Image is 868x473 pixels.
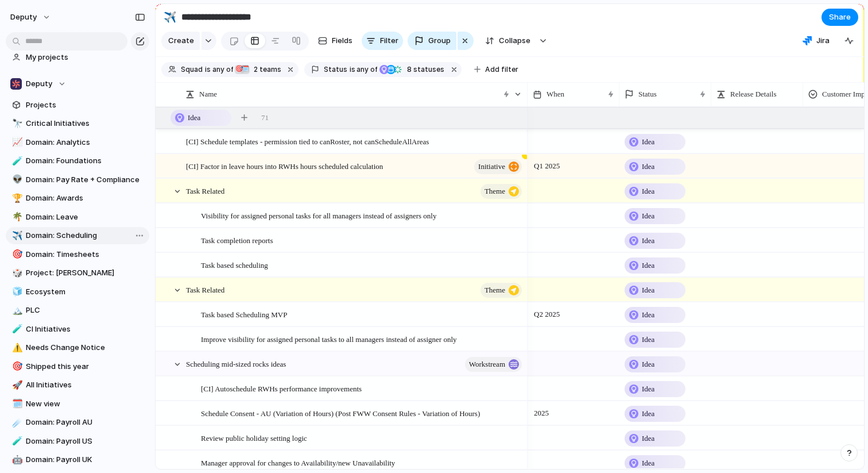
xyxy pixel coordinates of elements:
[241,65,250,74] div: 🗓️
[186,134,429,148] span: [CI] Schedule templates - permission tied to canRoster, not canScheduleAllAreas
[26,230,145,241] span: Domain: Scheduling
[161,8,179,26] button: ✈️
[829,11,851,23] span: Share
[6,152,149,170] div: 🧪Domain: Foundations
[380,35,398,47] span: Filter
[6,358,149,375] a: 🎯Shipped this year
[6,376,149,394] a: 🚀All Initiatives
[798,32,834,49] button: Jira
[201,332,457,345] span: Improve visibility for assigned personal tasks to all managers instead of assigner only
[26,379,145,391] span: All Initiatives
[12,117,20,130] div: 🔭
[485,64,518,75] span: Add filter
[12,360,20,373] div: 🎯
[10,11,37,23] span: deputy
[26,286,145,298] span: Ecosystem
[642,284,654,296] span: Idea
[26,137,145,148] span: Domain: Analytics
[465,357,522,372] button: workstream
[408,32,456,50] button: Group
[404,65,413,74] span: 8
[642,161,654,172] span: Idea
[26,99,145,111] span: Projects
[26,398,145,410] span: New view
[642,408,654,420] span: Idea
[199,89,217,100] span: Name
[12,155,20,168] div: 🧪
[10,211,22,223] button: 🌴
[26,305,145,316] span: PLC
[6,49,149,66] a: My projects
[164,9,176,25] div: ✈️
[26,454,145,466] span: Domain: Payroll UK
[201,406,480,420] span: Schedule Consent - AU (Variation of Hours) (Post FWW Consent Rules - Variation of Hours)
[26,78,52,90] span: Deputy
[6,190,149,207] a: 🏆Domain: Awards
[6,97,149,114] a: Projects
[6,339,149,356] a: ⚠️Needs Change Notice
[332,35,352,47] span: Fields
[469,356,505,372] span: workstream
[201,258,268,271] span: Task based scheduling
[478,159,505,175] span: initiative
[12,210,20,224] div: 🌴
[201,382,362,395] span: [CI] Autoschedule RWHs performance improvements
[10,398,22,410] button: 🗓️
[6,246,149,263] a: 🎯Domain: Timesheets
[6,209,149,226] div: 🌴Domain: Leave
[12,173,20,186] div: 👽
[6,283,149,301] a: 🧊Ecosystem
[234,63,284,76] button: 🎯🗓️2 teams
[10,454,22,466] button: 🤖
[6,227,149,244] a: ✈️Domain: Scheduling
[235,65,244,74] div: 🎯
[478,32,536,50] button: Collapse
[161,32,200,50] button: Create
[10,118,22,129] button: 🔭
[10,230,22,241] button: ✈️
[12,322,20,336] div: 🧪
[186,159,383,172] span: [CI] Factor in leave hours into RWHs hours scheduled calculation
[324,64,347,75] span: Status
[6,115,149,132] a: 🔭Critical Initiatives
[642,334,654,345] span: Idea
[12,267,20,280] div: 🎲
[10,324,22,335] button: 🧪
[6,171,149,189] a: 👽Domain: Pay Rate + Compliance
[10,286,22,298] button: 🧊
[26,118,145,129] span: Critical Initiatives
[474,159,522,174] button: initiative
[186,184,224,197] span: Task Related
[10,193,22,204] button: 🏆
[350,64,355,75] span: is
[485,183,505,199] span: theme
[10,155,22,167] button: 🧪
[531,159,563,173] span: Q1 2025
[6,433,149,450] a: 🧪Domain: Payroll US
[6,302,149,319] a: 🏔️PLC
[6,321,149,338] a: 🧪CI Initiatives
[203,63,235,76] button: isany of
[6,395,149,413] div: 🗓️New view
[26,211,145,223] span: Domain: Leave
[480,283,522,298] button: theme
[211,64,233,75] span: any of
[26,417,145,428] span: Domain: Payroll AU
[6,414,149,431] a: ☄️Domain: Payroll AU
[547,89,564,100] span: When
[26,155,145,167] span: Domain: Foundations
[261,112,269,124] span: 71
[6,451,149,468] a: 🤖Domain: Payroll UK
[12,136,20,149] div: 📈
[201,456,395,469] span: Manager approval for changes to Availability/new Unavailability
[26,174,145,186] span: Domain: Pay Rate + Compliance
